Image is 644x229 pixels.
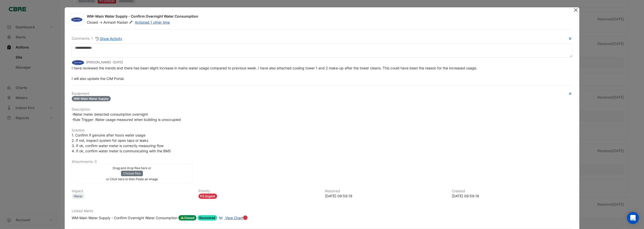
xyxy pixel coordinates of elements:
h6: Resolved [325,189,446,193]
span: I have reviewed the trends and there has been slight increase in mains water usage compared to pr... [72,66,477,81]
span: 2025-08-09 09:59:20 [113,60,123,64]
span: View Chart [225,216,243,220]
div: [DATE] 09:59:18 [452,193,573,199]
small: [PERSON_NAME] - [86,60,123,65]
div: Comments: 1 [72,36,123,41]
small: Drag and drop files here or [113,166,151,170]
span: Closed [178,215,196,221]
span: Recovered [197,215,217,220]
span: 1. Confirm if genuine after hours water usage 2. If not, inspect system for open taps or leaks 3.... [72,133,171,153]
h6: Equipment [72,91,572,96]
button: Close [573,7,578,13]
button: Show Activity [95,36,123,41]
small: or Click here to then Paste an image [106,177,158,181]
span: -> [99,20,102,24]
button: Choose files [121,171,143,176]
div: WM-Main Water Supply - Confirm Overnight Water Consumption [87,14,567,20]
h6: Solution [72,128,572,132]
h6: Attachments: 0 [72,160,572,164]
div: Tooltip anchor [243,215,248,220]
span: Avinash [103,20,116,24]
div: Water [72,194,85,199]
span: Nadan [117,20,134,25]
img: Carrier [72,60,84,65]
div: P2 Urgent [198,194,217,199]
a: Actioned 1 other time [135,20,170,24]
div: WM-Main Water Supply - Confirm Overnight Water Consumption [72,215,177,221]
a: View Chart [218,215,243,221]
h6: Priority [198,189,319,193]
span: Closed [87,20,98,24]
h6: Linked Alerts [72,209,572,213]
span: -Water meter detected consumption overnight -Rule Trigger: Water usage measured when building is ... [72,112,181,122]
div: [DATE] 09:59:18 [325,193,446,199]
h6: Impact [72,189,192,193]
h6: Created [452,189,573,193]
img: Carrier [71,17,83,22]
h6: Description [72,107,572,112]
span: WM-Main Water Supply [72,96,111,101]
div: Open Intercom Messenger [627,212,639,224]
